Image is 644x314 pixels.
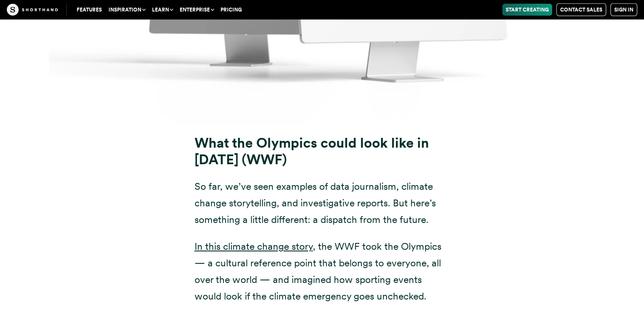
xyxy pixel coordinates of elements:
[242,151,287,168] strong: (WWF)
[556,3,606,16] a: Contact Sales
[7,4,58,16] img: The Craft
[105,4,149,16] button: Inspiration
[217,4,245,16] a: Pricing
[195,240,313,252] a: In this climate change story
[195,178,450,228] p: So far, we’ve seen examples of data journalism, climate change storytelling, and investigative re...
[149,4,176,16] button: Learn
[610,3,637,16] a: Sign in
[195,238,450,305] p: , the WWF took the Olympics — a cultural reference point that belongs to everyone, all over the w...
[195,134,429,168] strong: What the Olympics could look like in [DATE]
[73,4,105,16] a: Features
[176,4,217,16] button: Enterprise
[502,4,552,16] a: Start Creating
